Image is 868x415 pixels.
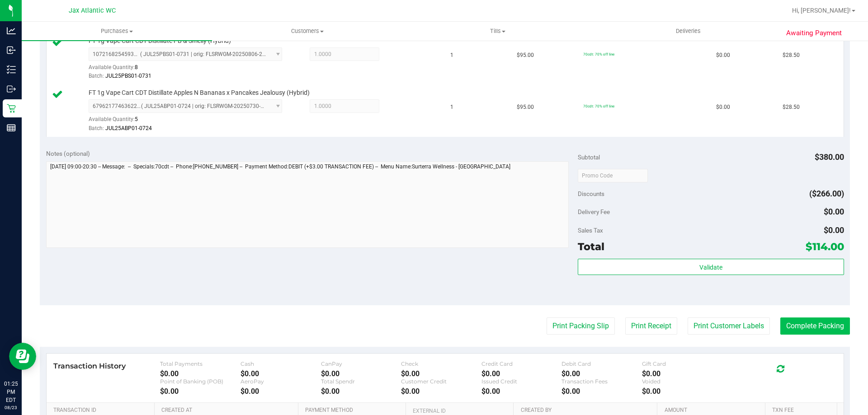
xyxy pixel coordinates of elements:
div: $0.00 [160,387,241,396]
div: Transaction Fees [561,378,642,385]
p: 01:25 PM EDT [4,380,18,404]
span: ($266.00) [809,189,844,198]
span: Total [578,240,604,253]
span: $28.50 [783,51,800,60]
inline-svg: Analytics [7,26,16,35]
a: Amount [665,407,762,414]
span: $114.00 [806,240,844,253]
div: $0.00 [401,369,481,378]
a: Customers [212,22,402,41]
div: Check [401,360,481,367]
div: Credit Card [481,360,562,367]
button: Print Customer Labels [688,317,770,335]
span: Delivery Fee [578,208,610,215]
a: Created By [521,407,654,414]
div: $0.00 [160,369,241,378]
div: $0.00 [241,369,321,378]
inline-svg: Retail [7,104,16,113]
button: Print Packing Slip [547,317,615,335]
span: $28.50 [783,103,800,112]
span: Subtotal [578,154,600,161]
span: JUL25ABP01-0724 [105,125,152,131]
a: Txn Fee [772,407,833,414]
div: Total Payments [160,360,241,367]
span: Jax Atlantic WC [69,7,116,14]
div: $0.00 [561,387,642,396]
div: $0.00 [481,369,562,378]
span: Sales Tax [578,227,603,234]
span: $0.00 [716,51,730,60]
span: Deliveries [664,27,713,35]
p: 08/23 [4,404,18,411]
a: Transaction ID [53,407,151,414]
button: Validate [578,259,844,275]
span: Discounts [578,186,604,202]
inline-svg: Inventory [7,65,16,74]
a: Payment Method [305,407,402,414]
div: $0.00 [401,387,481,396]
span: 5 [135,116,138,122]
span: $0.00 [824,225,844,235]
span: $95.00 [517,103,534,112]
span: $0.00 [716,103,730,112]
span: Purchases [22,27,212,35]
div: Gift Card [642,360,722,367]
input: Promo Code [578,169,648,182]
div: Point of Banking (POB) [160,378,241,385]
span: Tills [403,27,592,35]
div: Available Quantity: [89,61,292,79]
span: Batch: [89,125,104,131]
div: Voided [642,378,722,385]
span: Awaiting Payment [786,28,842,38]
span: $380.00 [815,152,844,162]
a: Tills [402,22,593,41]
span: 1 [450,103,453,112]
span: 8 [135,64,138,70]
div: $0.00 [321,387,401,396]
span: Customers [212,27,402,35]
div: CanPay [321,360,401,367]
span: $0.00 [824,207,844,216]
div: Issued Credit [481,378,562,385]
span: Hi, [PERSON_NAME]! [792,7,851,14]
div: $0.00 [481,387,562,396]
span: JUL25PBS01-0731 [105,73,151,79]
div: $0.00 [561,369,642,378]
span: Batch: [89,73,104,79]
span: FT 1g Vape Cart CDT Distillate Apples N Bananas x Pancakes Jealousy (Hybrid) [89,89,310,97]
div: Debit Card [561,360,642,367]
div: $0.00 [321,369,401,378]
span: 70cdt: 70% off line [583,104,614,108]
span: 70cdt: 70% off line [583,52,614,56]
div: Available Quantity: [89,113,292,131]
inline-svg: Reports [7,123,16,132]
div: AeroPay [241,378,321,385]
div: Customer Credit [401,378,481,385]
a: Deliveries [593,22,783,41]
div: Total Spendr [321,378,401,385]
a: Created At [161,407,294,414]
button: Complete Packing [780,317,850,335]
span: Validate [699,264,722,271]
inline-svg: Outbound [7,84,16,93]
a: Purchases [22,22,212,41]
div: $0.00 [642,369,722,378]
button: Print Receipt [625,317,677,335]
span: 1 [450,51,453,60]
span: $95.00 [517,51,534,60]
inline-svg: Inbound [7,46,16,55]
div: $0.00 [642,387,722,396]
div: $0.00 [241,387,321,396]
div: Cash [241,360,321,367]
span: Notes (optional) [46,150,90,157]
iframe: Resource center [9,343,36,370]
